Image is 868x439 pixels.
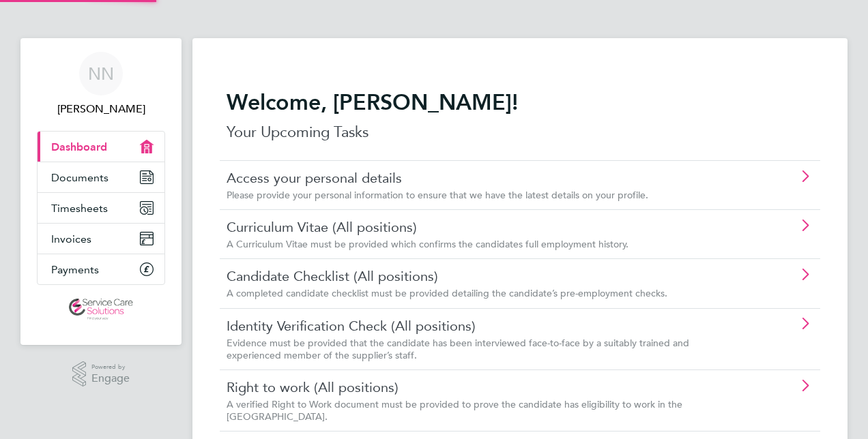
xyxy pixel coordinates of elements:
[20,38,182,345] nav: Main navigation
[38,162,164,192] a: Documents
[38,193,164,223] a: Timesheets
[69,299,133,320] img: servicecare-logo-retina.png
[37,101,165,117] span: Nicole Nyamwiza
[227,121,813,143] p: Your Upcoming Tasks
[227,378,736,396] a: Right to work (All positions)
[51,202,108,215] span: Timesheets
[51,140,107,153] span: Dashboard
[37,52,165,117] a: NN[PERSON_NAME]
[227,169,736,187] a: Access your personal details
[227,337,689,361] span: Evidence must be provided that the candidate has been interviewed face-to-face by a suitably trai...
[227,267,736,285] a: Candidate Checklist (All positions)
[88,65,114,82] span: NN
[51,263,99,276] span: Payments
[38,254,164,284] a: Payments
[227,238,628,250] span: A Curriculum Vitae must be provided which confirms the candidates full employment history.
[38,224,164,254] a: Invoices
[227,287,667,299] span: A completed candidate checklist must be provided detailing the candidate’s pre-employment checks.
[38,132,164,162] a: Dashboard
[227,218,736,236] a: Curriculum Vitae (All positions)
[227,189,648,201] span: Please provide your personal information to ensure that we have the latest details on your profile.
[91,361,130,373] span: Powered by
[51,171,108,184] span: Documents
[227,89,813,116] h2: Welcome, [PERSON_NAME]!
[51,232,91,245] span: Invoices
[227,317,736,335] a: Identity Verification Check (All positions)
[37,299,165,320] a: Go to home page
[227,398,682,423] span: A verified Right to Work document must be provided to prove the candidate has eligibility to work...
[72,361,130,387] a: Powered byEngage
[91,373,130,384] span: Engage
